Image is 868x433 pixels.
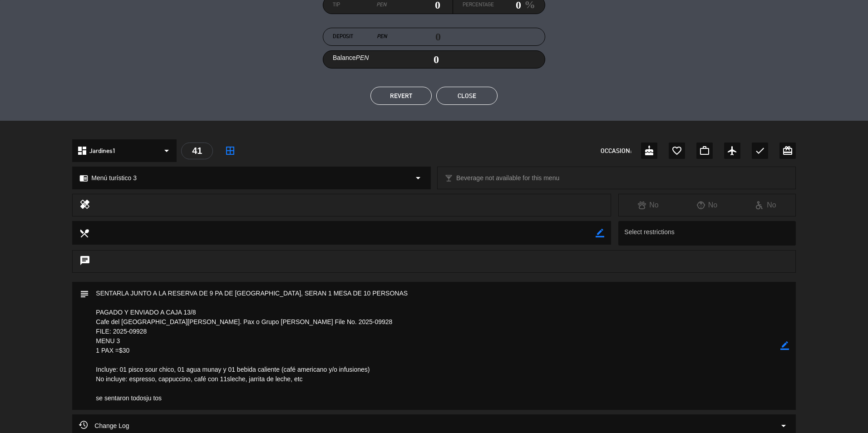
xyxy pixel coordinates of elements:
i: cake [644,145,655,156]
label: Tip [333,0,387,10]
i: local_dining [79,228,89,238]
span: Jardines1 [89,146,116,156]
button: Close [436,87,498,105]
button: REVERT [370,87,432,105]
i: subject [79,289,89,299]
i: chat [79,255,90,268]
i: arrow_drop_down [413,172,424,183]
div: No [678,199,736,211]
em: PEN [356,54,369,61]
i: border_color [596,229,604,237]
i: local_bar [444,174,453,182]
i: arrow_drop_down [161,145,172,156]
i: border_all [225,145,236,156]
span: OCCASION: [601,146,631,156]
div: No [619,199,677,211]
label: Balance [333,53,369,63]
i: arrow_drop_down [778,420,789,431]
div: 41 [181,143,213,159]
span: Beverage not available for this menu [456,173,559,183]
span: Change Log [79,420,129,431]
span: Menú turístico 3 [91,173,137,183]
i: airplanemode_active [727,145,738,156]
i: healing [79,199,90,212]
label: Deposit [333,32,387,41]
em: PEN [377,32,387,41]
label: Percentage [463,0,494,10]
i: dashboard [77,145,88,156]
i: favorite_border [671,145,682,156]
i: border_color [780,341,789,350]
i: work_outline [699,145,710,156]
em: PEN [376,0,386,10]
i: card_giftcard [782,145,793,156]
div: No [736,199,795,211]
i: check [755,145,765,156]
i: chrome_reader_mode [79,174,88,182]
